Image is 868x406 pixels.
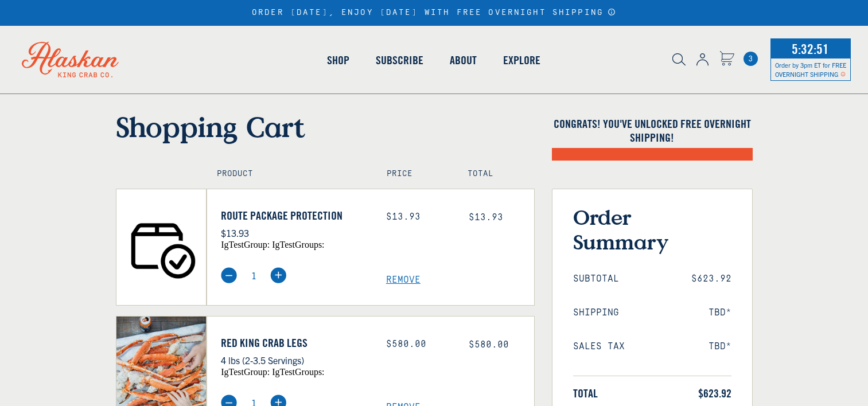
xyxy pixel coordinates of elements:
span: igTestGroup: [221,240,270,249]
a: Subscribe [363,28,437,93]
span: igTestGroup: [221,367,270,377]
img: Route Package Protection - $13.93 [116,189,207,305]
a: Announcement Bar Modal [608,8,616,16]
span: Sales Tax [573,341,625,352]
img: Alaskan King Crab Co. logo [6,26,135,93]
span: $580.00 [469,339,509,350]
span: 3 [744,52,758,66]
p: $13.93 [221,225,369,240]
a: Cart [744,52,758,66]
a: Explore [490,28,554,93]
div: $13.93 [386,212,451,222]
a: Route Package Protection [221,209,369,222]
span: igTestGroups: [272,240,324,249]
a: Shop [314,28,363,93]
a: Red King Crab Legs [221,336,369,350]
h4: Product [217,169,362,179]
h4: Total [468,169,524,179]
span: igTestGroups: [272,367,324,377]
h3: Order Summary [573,205,731,254]
a: Remove [386,275,534,286]
span: Shipping Notice Icon [840,70,846,78]
a: Cart [719,51,734,68]
h4: Congrats! You've unlocked FREE OVERNIGHT SHIPPING! [552,117,753,145]
span: Subtotal [573,274,619,284]
div: ORDER [DATE], ENJOY [DATE] WITH FREE OVERNIGHT SHIPPING [252,8,616,18]
img: account [696,53,709,66]
span: $623.92 [698,387,731,400]
span: $13.93 [469,212,503,222]
span: Shipping [573,307,619,318]
h4: Price [387,169,443,179]
h1: Shopping Cart [116,110,535,143]
p: 4 lbs (2-3.5 Servings) [221,353,369,368]
img: search [672,53,686,66]
a: About [437,28,490,93]
img: minus [221,267,237,283]
span: $623.92 [691,274,731,284]
img: plus [270,267,286,283]
span: Total [573,387,598,400]
span: 5:32:51 [789,37,832,60]
span: Order by 3pm ET for FREE OVERNIGHT SHIPPING [775,61,846,78]
div: $580.00 [386,339,451,350]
